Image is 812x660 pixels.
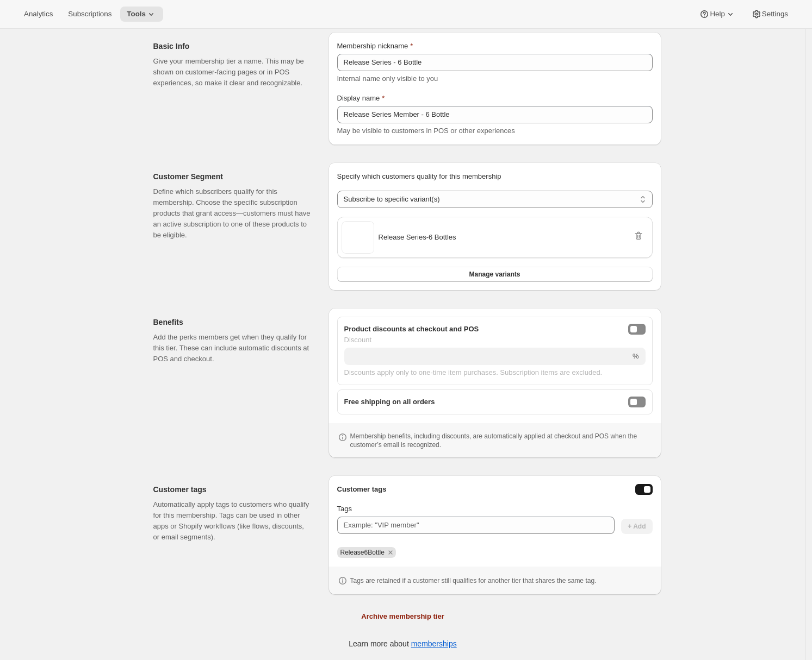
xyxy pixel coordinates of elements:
[349,638,456,649] p: Learn more about
[24,10,53,18] span: Analytics
[350,432,653,449] p: Membership benefits, including discounts, are automatically applied at checkout and POS when the ...
[61,7,118,22] button: Subscriptions
[337,54,653,71] input: Enter internal name
[337,171,653,182] p: Specify which customers quality for this membership
[337,42,408,50] span: Membership nickname
[68,10,111,18] span: Subscriptions
[153,499,311,543] p: Automatically apply tags to customers who qualify for this membership. Tags can be used in other ...
[17,7,59,22] button: Analytics
[153,332,311,364] p: Add the perks members get when they qualify for this tier. These can include automatic discounts ...
[153,41,311,52] h2: Basic Info
[469,270,520,279] span: Manage variants
[350,576,597,585] p: Tags are retained if a customer still qualifies for another tier that shares the same tag.
[344,368,603,376] span: Discounts apply only to one-time item purchases. Subscription items are excluded.
[337,74,438,83] span: Internal name only visible to you
[692,7,742,22] button: Help
[762,10,788,18] span: Settings
[337,267,653,282] button: Manage variants
[340,549,385,556] span: Release6Bottle
[361,611,444,622] span: Archive membership tier
[710,10,724,18] span: Help
[337,94,380,102] span: Display name
[633,352,639,360] span: %
[153,317,311,328] h2: Benefits
[344,336,372,344] span: Discount
[120,7,163,22] button: Tools
[127,10,146,18] span: Tools
[337,106,653,123] input: Enter display name
[337,484,387,495] h3: Customer tags
[344,397,435,407] span: Free shipping on all orders
[635,484,653,495] button: Enable customer tags
[631,228,646,243] button: Remove
[344,324,479,335] span: Product discounts at checkout and POS
[628,324,646,335] button: onlineDiscountEnabled
[145,608,661,625] button: Archive membership tier
[153,484,311,495] h2: Customer tags
[411,639,457,648] a: memberships
[153,56,311,89] p: Give your membership tier a name. This may be shown on customer-facing pages or in POS experience...
[386,548,395,557] button: Remove Release6Bottle
[745,7,795,22] button: Settings
[153,186,311,241] p: Define which subscribers qualify for this membership. Choose the specific subscription products t...
[153,171,311,182] h2: Customer Segment
[379,232,456,243] span: Release Series - 6 Bottles
[337,517,615,534] input: Example: "VIP member"
[337,127,515,135] span: May be visible to customers in POS or other experiences
[628,397,646,407] button: freeShippingEnabled
[337,505,352,513] span: Tags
